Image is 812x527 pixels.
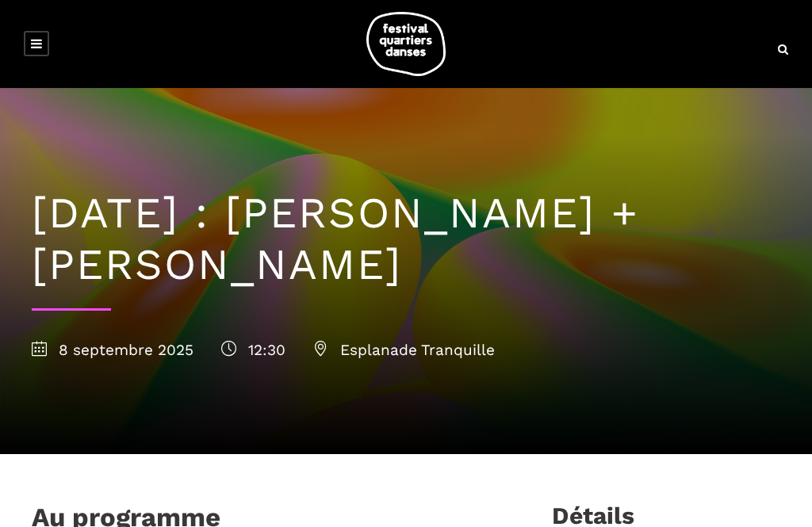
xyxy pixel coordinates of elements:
img: logo-fqd-med [366,12,446,76]
h1: [DATE] : [PERSON_NAME] + [PERSON_NAME] [32,188,780,291]
span: 8 septembre 2025 [32,341,193,359]
span: 12:30 [221,341,285,359]
span: Esplanade Tranquille [313,341,495,359]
